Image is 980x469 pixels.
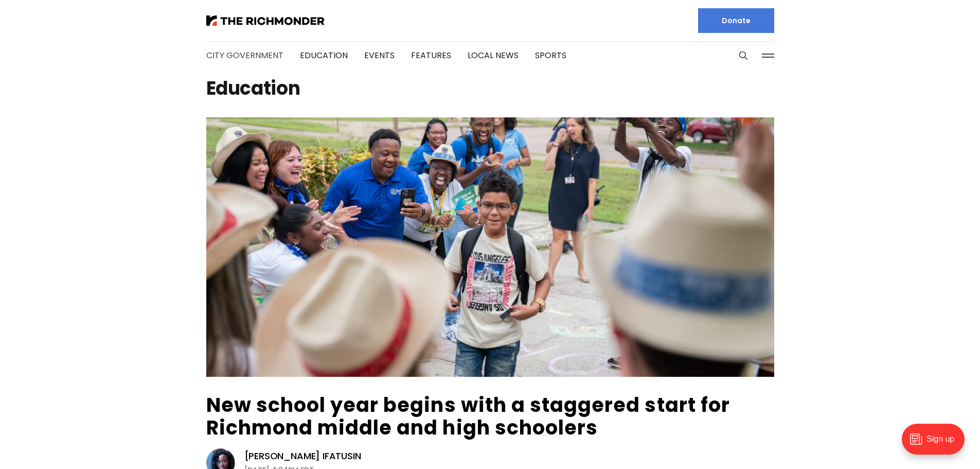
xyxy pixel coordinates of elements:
[206,49,283,61] a: City Government
[244,450,361,462] a: [PERSON_NAME] Ifatusin
[300,49,348,61] a: Education
[698,8,774,33] a: Donate
[206,80,774,97] h1: Education
[206,15,325,26] img: The Richmonder
[736,48,751,63] button: Search this site
[364,49,395,61] a: Events
[411,49,451,61] a: Features
[206,117,774,377] img: New school year begins with a staggered start for Richmond middle and high schoolers
[893,419,980,469] iframe: portal-trigger
[206,391,730,441] a: New school year begins with a staggered start for Richmond middle and high schoolers
[468,49,519,61] a: Local News
[535,49,566,61] a: Sports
